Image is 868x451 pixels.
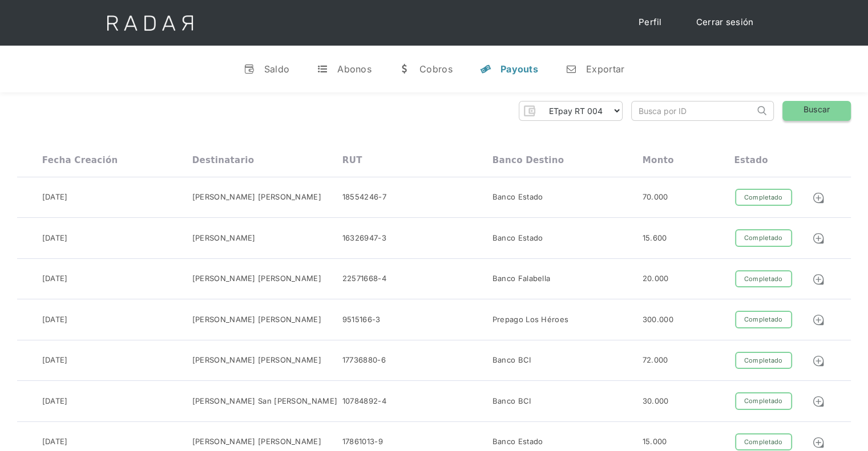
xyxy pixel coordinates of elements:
[342,314,381,326] div: 9515166-3
[500,63,538,75] div: Payouts
[812,355,825,367] img: Detalle
[192,233,256,244] div: [PERSON_NAME]
[419,63,453,75] div: Cobros
[342,273,386,285] div: 22571668-4
[342,155,362,165] div: RUT
[685,11,765,34] a: Cerrar sesión
[192,436,321,448] div: [PERSON_NAME] [PERSON_NAME]
[342,396,386,407] div: 10784892-4
[192,273,321,285] div: [PERSON_NAME] [PERSON_NAME]
[812,436,825,449] img: Detalle
[192,355,321,366] div: [PERSON_NAME] [PERSON_NAME]
[342,436,383,448] div: 17861013-9
[42,192,68,203] div: [DATE]
[643,436,667,448] div: 15.000
[812,314,825,326] img: Detalle
[812,273,825,286] img: Detalle
[192,314,321,326] div: [PERSON_NAME] [PERSON_NAME]
[42,233,68,244] div: [DATE]
[42,355,68,366] div: [DATE]
[492,355,531,366] div: Banco BCI
[42,436,68,448] div: [DATE]
[735,392,792,410] div: Completado
[42,273,68,285] div: [DATE]
[342,233,386,244] div: 16326947-3
[42,155,118,165] div: Fecha creación
[566,63,577,75] div: n
[627,11,673,34] a: Perfil
[586,63,624,75] div: Exportar
[812,395,825,408] img: Detalle
[643,355,668,366] div: 72.000
[42,396,68,407] div: [DATE]
[337,63,372,75] div: Abonos
[492,192,543,203] div: Banco Estado
[643,314,673,326] div: 300.000
[192,396,337,407] div: [PERSON_NAME] San [PERSON_NAME]
[735,433,792,451] div: Completado
[735,352,792,369] div: Completado
[734,155,768,165] div: Estado
[192,192,321,203] div: [PERSON_NAME] [PERSON_NAME]
[492,314,568,326] div: Prepago Los Héroes
[632,101,754,120] input: Busca por ID
[342,355,386,366] div: 17736880-6
[782,101,851,121] a: Buscar
[492,273,551,285] div: Banco Falabella
[492,233,543,244] div: Banco Estado
[643,273,669,285] div: 20.000
[519,101,623,121] form: Form
[480,63,491,75] div: y
[735,229,792,247] div: Completado
[735,311,792,328] div: Completado
[492,396,531,407] div: Banco BCI
[492,155,564,165] div: Banco destino
[317,63,328,75] div: t
[735,270,792,288] div: Completado
[264,63,290,75] div: Saldo
[342,192,386,203] div: 18554246-7
[192,155,254,165] div: Destinatario
[643,233,667,244] div: 15.600
[643,155,674,165] div: Monto
[812,232,825,245] img: Detalle
[399,63,410,75] div: w
[643,192,668,203] div: 70.000
[42,314,68,326] div: [DATE]
[244,63,255,75] div: v
[492,436,543,448] div: Banco Estado
[812,192,825,204] img: Detalle
[735,189,792,206] div: Completado
[643,396,669,407] div: 30.000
